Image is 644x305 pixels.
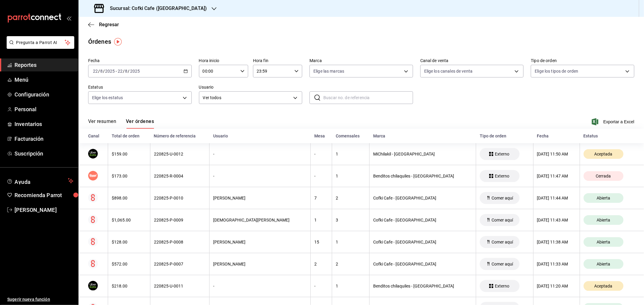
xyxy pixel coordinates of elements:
[537,218,576,222] div: [DATE] 11:43 AM
[125,69,128,74] input: --
[583,134,634,138] div: Estatus
[93,69,98,74] input: --
[336,196,366,200] div: 2
[88,22,119,27] button: Regresar
[123,69,125,74] span: /
[253,59,302,63] label: Hora fin
[88,118,116,129] button: Ver resumen
[88,134,104,138] div: Canal
[92,95,123,101] span: Elige los estatus
[314,240,328,244] div: 15
[213,134,307,138] div: Usuario
[14,206,73,214] span: [PERSON_NAME]
[14,90,73,99] span: Configuración
[336,134,366,138] div: Comensales
[309,59,413,63] label: Marca
[14,149,73,158] span: Suscripción
[592,284,615,288] span: Aceptada
[537,284,576,288] div: [DATE] 11:20 AM
[373,240,472,244] div: Cofki Cafe - [GEOGRAPHIC_DATA]
[492,174,512,178] span: Externo
[323,92,413,104] input: Buscar no. de referencia
[213,174,307,178] div: -
[112,134,147,138] div: Total de orden
[4,44,74,50] a: Pregunta a Parrot AI
[103,69,105,74] span: /
[492,284,512,288] span: Externo
[98,69,100,74] span: /
[314,262,328,266] div: 2
[154,134,206,138] div: Número de referencia
[66,16,71,20] button: open_drawer_menu
[213,262,307,266] div: [PERSON_NAME]
[130,69,140,74] input: ----
[213,240,307,244] div: [PERSON_NAME]
[480,134,530,138] div: Tipo de orden
[489,262,515,266] span: Comer aquí
[117,69,123,74] input: --
[105,69,115,74] input: ----
[128,69,130,74] span: /
[14,76,73,84] span: Menú
[7,36,74,49] button: Pregunta a Parrot AI
[14,105,73,113] span: Personal
[373,152,472,156] div: MiChilakil - [GEOGRAPHIC_DATA]
[492,152,512,156] span: Externo
[531,59,634,63] label: Tipo de orden
[112,262,146,266] div: $572.00
[88,118,154,129] div: navigation tabs
[14,61,73,69] span: Reportes
[154,196,206,200] div: 220825-P-0010
[116,69,117,74] span: -
[373,262,472,266] div: Cofki Cafe - [GEOGRAPHIC_DATA]
[489,240,515,244] span: Comer aquí
[373,196,472,200] div: Cofki Cafe - [GEOGRAPHIC_DATA]
[213,218,307,222] div: [DEMOGRAPHIC_DATA][PERSON_NAME]
[154,174,206,178] div: 220825-R-0004
[112,196,146,200] div: $898.00
[594,196,613,200] span: Abierta
[14,177,66,184] span: Ayuda
[336,174,366,178] div: 1
[336,152,366,156] div: 1
[594,262,613,266] span: Abierta
[537,134,576,138] div: Fecha
[114,38,122,46] img: Tooltip marker
[537,152,576,156] div: [DATE] 11:50 AM
[313,68,344,74] span: Elige las marcas
[126,118,154,129] button: Ver órdenes
[154,262,206,266] div: 220825-P-0007
[314,218,328,222] div: 1
[592,152,615,156] span: Aceptada
[7,296,73,303] span: Sugerir nueva función
[154,218,206,222] div: 220825-P-0009
[537,196,576,200] div: [DATE] 11:44 AM
[88,37,111,46] div: Órdenes
[203,95,291,101] span: Ver todos
[314,152,328,156] div: -
[14,135,73,143] span: Facturación
[314,284,328,288] div: -
[154,240,206,244] div: 220825-P-0008
[112,218,146,222] div: $1,065.00
[112,174,146,178] div: $173.00
[14,120,73,128] span: Inventarios
[213,284,307,288] div: -
[537,262,576,266] div: [DATE] 11:33 AM
[99,22,119,27] span: Regresar
[420,59,524,63] label: Canal de venta
[314,174,328,178] div: -
[594,218,613,222] span: Abierta
[537,240,576,244] div: [DATE] 11:38 AM
[314,134,328,138] div: Mesa
[593,118,634,125] button: Exportar a Excel
[373,174,472,178] div: Benditos chilaquiles - [GEOGRAPHIC_DATA]
[594,240,613,244] span: Abierta
[489,218,515,222] span: Comer aquí
[88,85,192,90] label: Estatus
[535,68,578,74] span: Elige los tipos de orden
[112,152,146,156] div: $159.00
[16,39,65,46] span: Pregunta a Parrot AI
[537,174,576,178] div: [DATE] 11:47 AM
